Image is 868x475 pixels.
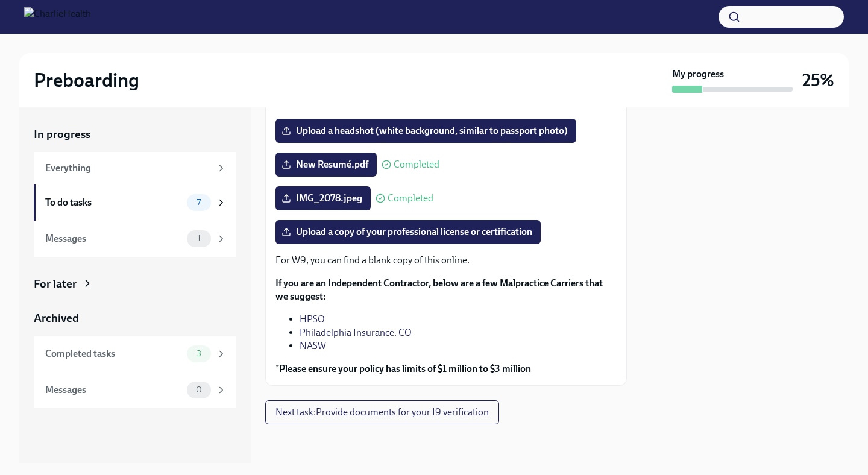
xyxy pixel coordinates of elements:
[275,153,377,177] label: New Resumé.pdf
[388,193,433,203] span: Completed
[802,69,834,91] h3: 25%
[34,127,236,142] a: In progress
[284,192,362,204] span: IMG_2078.jpeg
[190,234,208,243] span: 1
[34,276,77,292] div: For later
[265,400,499,424] button: Next task:Provide documents for your I9 verification
[275,254,617,267] p: For W9, you can find a blank copy of this online.
[275,119,576,143] label: Upload a headshot (white background, similar to passport photo)
[34,336,236,372] a: Completed tasks3
[672,68,724,81] strong: My progress
[275,406,489,418] span: Next task : Provide documents for your I9 verification
[45,383,182,397] div: Messages
[189,198,208,207] span: 7
[189,385,209,394] span: 0
[189,349,209,358] span: 3
[45,162,211,175] div: Everything
[275,220,541,244] label: Upload a copy of your professional license or certification
[300,327,412,338] a: Philadelphia Insurance. CO
[34,184,236,221] a: To do tasks7
[284,159,368,171] span: New Resumé.pdf
[34,152,236,184] a: Everything
[284,226,532,238] span: Upload a copy of your professional license or certification
[34,68,139,92] h2: Preboarding
[300,340,326,351] a: NASW
[34,276,236,292] a: For later
[24,7,91,27] img: CharlieHealth
[34,372,236,408] a: Messages0
[275,277,603,302] strong: If you are an Independent Contractor, below are a few Malpractice Carriers that we suggest:
[279,363,531,374] strong: Please ensure your policy has limits of $1 million to $3 million
[300,313,325,325] a: HPSO
[45,347,182,360] div: Completed tasks
[284,125,568,137] span: Upload a headshot (white background, similar to passport photo)
[34,221,236,257] a: Messages1
[45,196,182,209] div: To do tasks
[275,186,371,210] label: IMG_2078.jpeg
[34,310,236,326] a: Archived
[45,232,182,245] div: Messages
[394,160,439,169] span: Completed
